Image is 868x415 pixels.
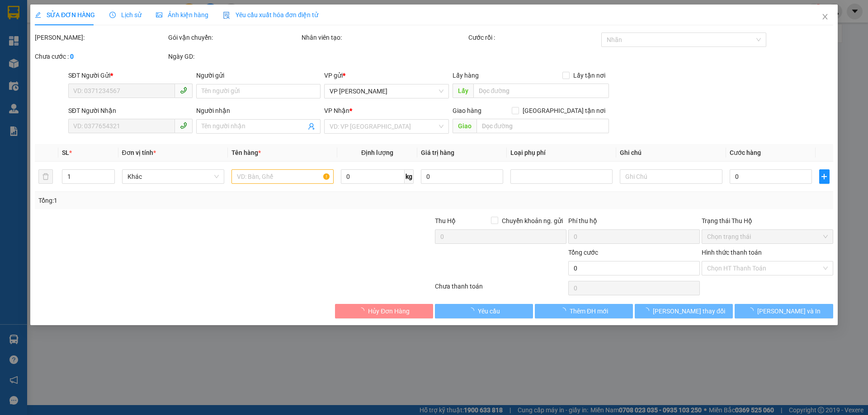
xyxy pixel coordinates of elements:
span: loading [468,308,478,314]
span: Lịch sử [109,11,142,19]
span: Hủy Đơn Hàng [368,306,410,316]
span: Giao [453,119,476,133]
span: picture [156,12,162,18]
span: phone [180,87,187,94]
span: [PERSON_NAME] thay đổi [653,306,725,316]
div: Phí thu hộ [568,216,700,229]
span: VP Nhận [325,107,350,114]
div: VP gửi [325,70,449,80]
th: Loại phụ phí [507,144,616,162]
img: icon [223,12,230,19]
div: Chưa cước : [35,51,166,61]
span: user-add [308,123,316,130]
span: loading [747,308,757,314]
span: close [821,13,829,20]
span: Yêu cầu [478,306,500,316]
span: Giá trị hàng [421,149,454,156]
span: phone [180,122,187,129]
div: Trạng thái Thu Hộ [702,216,833,226]
span: Định lượng [361,149,393,156]
button: [PERSON_NAME] thay đổi [635,304,733,318]
span: Giao hàng [453,107,481,114]
div: Người gửi [196,70,321,80]
span: Chuyển khoản ng. gửi [498,216,566,226]
button: Hủy Đơn Hàng [335,304,433,318]
span: SL [62,149,70,156]
span: Thêm ĐH mới [570,306,608,316]
span: Tổng cước [568,249,598,256]
button: [PERSON_NAME] và In [735,304,833,318]
button: Yêu cầu [435,304,533,318]
span: kg [405,169,414,184]
span: Chọn trạng thái [707,230,828,243]
input: Dọc đường [476,119,609,133]
span: Ảnh kiện hàng [156,11,208,19]
div: SĐT Người Nhận [68,106,193,116]
span: Lấy hàng [453,72,479,79]
div: Chưa thanh toán [434,281,567,297]
input: Ghi Chú [620,169,722,184]
div: Người nhận [196,106,321,116]
span: Khác [127,170,219,183]
span: plus [820,173,829,180]
button: plus [819,169,829,184]
span: loading [560,308,570,314]
div: Nhân viên tạo: [302,33,467,42]
div: Ngày GD: [168,51,300,61]
button: Thêm ĐH mới [535,304,633,318]
input: Dọc đường [473,84,609,98]
div: [PERSON_NAME]: [35,33,166,42]
div: Tổng: 1 [38,196,335,205]
div: Gói vận chuyển: [168,33,300,42]
span: Lấy tận nơi [570,70,609,80]
span: edit [35,12,41,18]
span: Thu Hộ [435,217,456,224]
span: SỬA ĐƠN HÀNG [35,11,95,19]
span: clock-circle [109,12,116,18]
span: Tên hàng [231,149,261,156]
div: SĐT Người Gửi [68,70,193,80]
span: loading [358,308,368,314]
span: Cước hàng [730,149,761,156]
b: 0 [70,53,74,60]
span: loading [643,308,653,314]
span: [GEOGRAPHIC_DATA] tận nơi [519,106,609,116]
span: VP Cương Gián [330,84,443,98]
button: Close [812,5,838,30]
label: Hình thức thanh toán [702,249,762,256]
th: Ghi chú [617,144,726,162]
span: Yêu cầu xuất hóa đơn điện tử [223,11,318,19]
span: Lấy [453,84,473,98]
button: delete [38,169,53,184]
div: Cước rồi : [468,33,600,42]
span: Đơn vị tính [122,149,156,156]
span: [PERSON_NAME] và In [757,306,821,316]
input: VD: Bàn, Ghế [231,169,334,184]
